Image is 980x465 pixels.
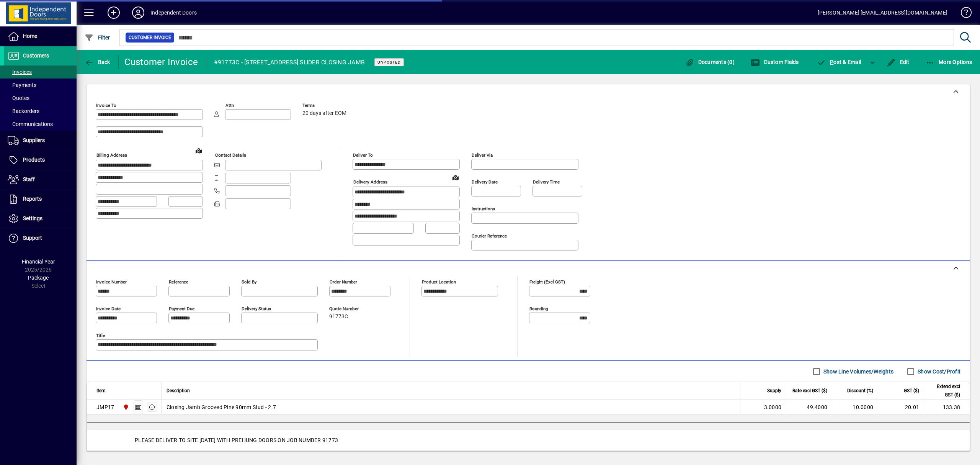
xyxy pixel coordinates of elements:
[4,190,77,209] a: Reports
[4,79,77,92] a: Payments
[167,386,190,395] span: Description
[23,157,45,163] span: Products
[8,108,39,114] span: Backorders
[472,206,495,211] mat-label: Instructions
[169,306,194,311] mat-label: Payment due
[23,176,35,182] span: Staff
[767,386,781,395] span: Supply
[22,259,55,265] span: Financial Year
[813,55,865,69] button: Post & Email
[764,403,782,411] span: 3.0000
[377,60,401,65] span: Unposted
[77,55,119,69] app-page-header-button: Back
[529,279,565,285] mat-label: Freight (excl GST)
[4,27,77,46] a: Home
[685,59,735,65] span: Documents (0)
[818,7,947,19] div: [PERSON_NAME] [EMAIL_ADDRESS][DOMAIN_NAME]
[749,55,801,69] button: Custom Fields
[4,118,77,131] a: Communications
[4,229,77,248] a: Support
[129,34,171,41] span: Customer Invoice
[150,7,197,19] div: Independent Doors
[96,279,127,285] mat-label: Invoice number
[791,403,827,411] div: 49.4000
[472,179,498,185] mat-label: Delivery date
[23,137,45,143] span: Suppliers
[28,275,49,281] span: Package
[955,2,970,26] a: Knowledge Base
[23,33,37,39] span: Home
[169,279,188,285] mat-label: Reference
[683,55,737,69] button: Documents (0)
[124,56,198,68] div: Customer Invoice
[85,59,110,65] span: Back
[85,34,110,41] span: Filter
[4,151,77,170] a: Products
[878,400,924,415] td: 20.01
[4,170,77,189] a: Staff
[96,333,105,338] mat-label: Title
[214,56,365,69] div: #91773C - [STREET_ADDRESS] SLIDER CLOSING JAMB
[330,279,357,285] mat-label: Order number
[4,131,77,150] a: Suppliers
[885,55,911,69] button: Edit
[121,403,130,411] span: Christchurch
[8,95,29,101] span: Quotes
[126,6,150,20] button: Profile
[4,209,77,228] a: Settings
[529,306,548,311] mat-label: Rounding
[751,59,799,65] span: Custom Fields
[472,233,507,239] mat-label: Courier Reference
[329,314,348,320] span: 91773C
[302,110,346,116] span: 20 days after EOM
[847,386,873,395] span: Discount (%)
[929,382,960,399] span: Extend excl GST ($)
[4,92,77,105] a: Quotes
[924,400,970,415] td: 133.38
[329,306,375,311] span: Quote number
[23,215,42,221] span: Settings
[472,152,493,158] mat-label: Deliver via
[924,55,974,69] button: More Options
[353,152,373,158] mat-label: Deliver To
[242,306,271,311] mat-label: Delivery status
[242,279,256,285] mat-label: Sold by
[83,31,112,44] button: Filter
[87,430,970,450] div: PLEASE DELIVER TO SITE [DATE] WITH PREHUNG DOORS ON JOB NUMBER 91773
[4,65,77,79] a: Invoices
[23,235,42,241] span: Support
[887,59,910,65] span: Edit
[23,52,49,59] span: Customers
[904,386,919,395] span: GST ($)
[96,103,116,108] mat-label: Invoice To
[926,59,972,65] span: More Options
[8,69,32,75] span: Invoices
[23,196,42,202] span: Reports
[832,400,878,415] td: 10.0000
[193,144,205,157] a: View on map
[96,386,106,395] span: Item
[822,368,893,375] label: Show Line Volumes/Weights
[101,6,126,20] button: Add
[8,121,53,127] span: Communications
[96,403,114,411] div: JMP17
[916,368,960,375] label: Show Cost/Profit
[302,103,348,108] span: Terms
[533,179,560,185] mat-label: Delivery time
[422,279,456,285] mat-label: Product location
[4,105,77,118] a: Backorders
[167,403,276,411] span: Closing Jamb Grooved Pine 90mm Stud - 2.7
[96,306,121,311] mat-label: Invoice date
[792,386,827,395] span: Rate excl GST ($)
[83,55,112,69] button: Back
[817,59,861,65] span: ost & Email
[449,171,462,183] a: View on map
[830,59,833,65] span: P
[8,82,36,88] span: Payments
[225,103,234,108] mat-label: Attn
